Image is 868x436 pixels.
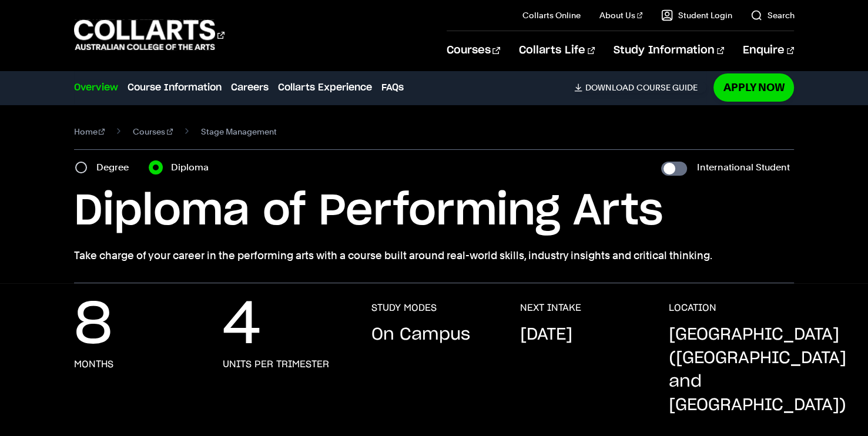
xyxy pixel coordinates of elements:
a: About Us [599,9,643,21]
h3: STUDY MODES [371,302,437,314]
a: Course Information [128,81,222,95]
a: Study Information [614,31,724,70]
h3: LOCATION [669,302,716,314]
h1: Diploma of Performing Arts [74,185,795,238]
a: DownloadCourse Guide [574,82,706,93]
a: Collarts Experience [278,81,372,95]
a: Collarts Life [519,31,595,70]
a: Courses [447,31,500,70]
a: Courses [133,123,173,140]
a: Apply Now [713,73,794,101]
a: Home [74,123,105,140]
h3: NEXT INTAKE [520,302,581,314]
p: 8 [74,302,112,349]
p: Take charge of your career in the performing arts with a course built around real-world skills, i... [74,247,795,264]
a: Enquire [743,31,794,70]
p: 4 [223,302,261,349]
label: Degree [96,159,136,176]
a: Careers [231,81,269,95]
span: Stage Management [201,123,277,140]
a: Overview [74,81,118,95]
span: Download [585,82,634,93]
h3: months [74,358,113,370]
div: Go to homepage [74,18,224,52]
a: Search [750,9,794,21]
label: Diploma [171,159,216,176]
p: [DATE] [520,323,572,347]
p: [GEOGRAPHIC_DATA] ([GEOGRAPHIC_DATA] and [GEOGRAPHIC_DATA]) [669,323,846,417]
a: FAQs [381,81,404,95]
h3: units per trimester [223,358,329,370]
a: Student Login [661,9,732,21]
a: Collarts Online [522,9,581,21]
p: On Campus [371,323,470,347]
label: International Student [696,159,789,176]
